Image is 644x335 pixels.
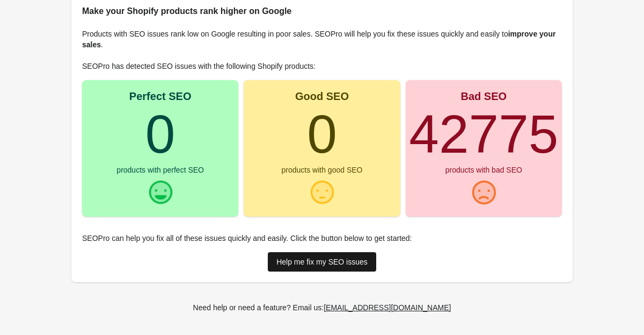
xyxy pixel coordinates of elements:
[295,91,349,102] div: Good SEO
[461,91,507,102] div: Bad SEO
[82,61,562,72] p: SEOPro has detected SEO issues with the following Shopify products:
[145,104,175,164] turbo-frame: 0
[193,302,451,313] div: Need help or need a feature? Email us:
[409,104,558,164] turbo-frame: 42775
[129,91,192,102] div: Perfect SEO
[82,233,562,244] p: SEOPro can help you fix all of these issues quickly and easily. Click the button below to get sta...
[268,252,376,272] a: Help me fix my SEO issues
[324,303,451,312] div: [EMAIL_ADDRESS][DOMAIN_NAME]
[82,28,562,50] p: Products with SEO issues rank low on Google resulting in poor sales. SEOPro will help you fix the...
[445,166,522,174] div: products with bad SEO
[319,298,455,317] a: [EMAIL_ADDRESS][DOMAIN_NAME]
[276,258,368,266] div: Help me fix my SEO issues
[116,166,204,174] div: products with perfect SEO
[282,166,363,174] div: products with good SEO
[307,104,337,164] turbo-frame: 0
[82,5,562,18] h2: Make your Shopify products rank higher on Google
